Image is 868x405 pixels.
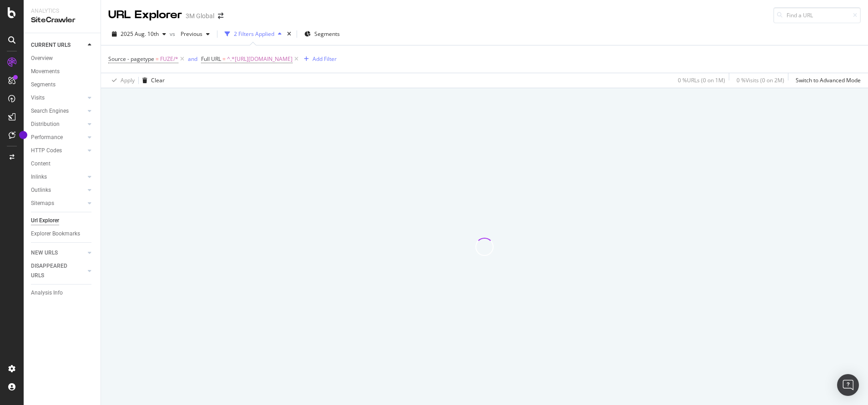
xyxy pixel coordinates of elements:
span: Segments [314,30,340,38]
div: Overview [31,54,53,63]
div: Visits [31,93,45,103]
a: Movements [31,67,94,76]
a: Visits [31,93,85,103]
button: Previous [177,27,213,41]
a: Explorer Bookmarks [31,229,94,239]
div: Apply [121,76,135,84]
div: CURRENT URLS [31,40,71,50]
a: NEW URLS [31,248,85,258]
div: DISAPPEARED URLS [31,261,77,280]
div: Sitemaps [31,199,54,208]
div: Inlinks [31,172,47,182]
div: Clear [151,76,165,84]
button: Clear [139,73,165,88]
div: Explorer Bookmarks [31,229,80,239]
button: Apply [108,73,135,88]
a: DISAPPEARED URLS [31,261,85,280]
div: Outlinks [31,185,51,195]
span: ^.*[URL][DOMAIN_NAME] [227,53,293,65]
button: Switch to Advanced Mode [792,73,861,88]
div: Analytics [31,7,93,15]
div: Open Intercom Messenger [837,374,859,396]
a: Sitemaps [31,199,85,208]
div: Distribution [31,120,60,129]
div: NEW URLS [31,248,58,258]
div: Segments [31,80,56,90]
span: Full URL [201,55,221,63]
div: 0 % Visits ( 0 on 2M ) [737,76,784,84]
div: Performance [31,133,63,142]
a: HTTP Codes [31,146,85,155]
a: Overview [31,54,94,63]
div: 2 Filters Applied [234,30,274,38]
a: Segments [31,80,94,90]
button: 2025 Aug. 10th [108,27,170,41]
div: Search Engines [31,106,69,116]
button: Segments [301,27,343,41]
div: 0 % URLs ( 0 on 1M ) [678,76,725,84]
a: Analysis Info [31,288,94,298]
button: and [188,55,197,63]
a: Search Engines [31,106,85,116]
input: Find a URL [773,7,861,23]
div: 3M Global [186,11,214,20]
span: = [222,55,226,63]
div: Tooltip anchor [19,131,27,139]
a: Content [31,159,94,169]
span: 2025 Aug. 10th [121,30,159,38]
div: URL Explorer [108,7,182,23]
a: Distribution [31,120,85,129]
div: SiteCrawler [31,15,93,25]
div: Analysis Info [31,288,63,298]
span: vs [170,30,177,38]
div: Content [31,159,50,169]
div: Movements [31,67,60,76]
span: = [156,55,159,63]
a: Outlinks [31,185,85,195]
div: and [188,55,197,63]
span: Source - pagetype [108,55,154,63]
div: times [285,30,293,39]
div: Switch to Advanced Mode [796,76,861,84]
div: arrow-right-arrow-left [218,13,223,19]
div: Add Filter [313,55,337,63]
a: CURRENT URLS [31,40,85,50]
div: HTTP Codes [31,146,62,155]
a: Url Explorer [31,216,94,225]
span: Previous [177,30,202,38]
div: Url Explorer [31,216,59,225]
a: Inlinks [31,172,85,182]
button: Add Filter [300,54,337,65]
button: 2 Filters Applied [221,27,285,41]
a: Performance [31,133,85,142]
span: FUZE/* [160,53,178,65]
